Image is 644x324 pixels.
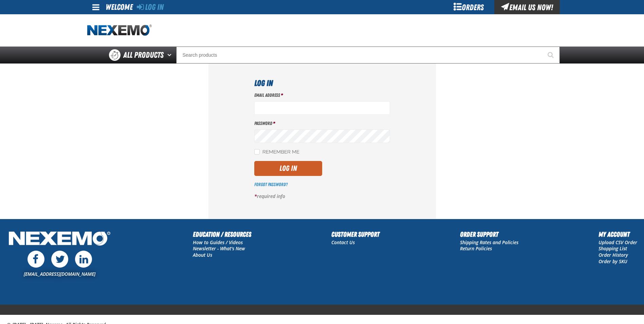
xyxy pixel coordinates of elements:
[254,182,288,187] a: Forgot Password?
[331,239,355,246] a: Contact Us
[137,2,164,12] a: Log In
[254,92,390,98] label: Email Address
[176,47,560,64] input: Search
[460,245,492,252] a: Return Policies
[254,193,390,200] p: required info
[193,239,243,246] a: How to Guides / Videos
[193,229,251,239] h2: Education / Resources
[254,149,299,156] label: Remember Me
[193,252,212,258] a: About Us
[165,47,176,64] button: Open All Products pages
[460,229,518,239] h2: Order Support
[123,49,164,61] span: All Products
[254,120,390,127] label: Password
[460,239,518,246] a: Shipping Rates and Policies
[599,258,627,265] a: Order by SKU
[193,245,245,252] a: Newsletter - What's New
[331,229,380,239] h2: Customer Support
[24,271,95,277] a: [EMAIL_ADDRESS][DOMAIN_NAME]
[254,161,322,176] button: Log In
[599,245,627,252] a: Shopping List
[87,24,152,36] img: Nexemo logo
[87,24,152,36] a: Home
[599,252,628,258] a: Order History
[7,229,112,249] img: Nexemo Logo
[599,239,637,246] a: Upload CSV Order
[599,229,637,239] h2: My Account
[543,47,560,64] button: Start Searching
[254,149,260,155] input: Remember Me
[254,77,390,89] h1: Log In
